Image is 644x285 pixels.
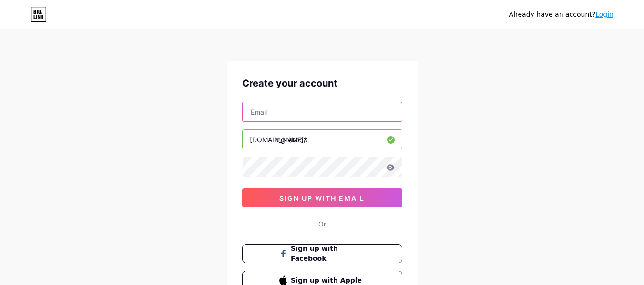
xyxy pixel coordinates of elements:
button: sign up with email [242,188,402,207]
input: username [243,130,402,149]
button: Sign up with Facebook [242,244,402,263]
div: Already have an account? [509,10,613,20]
input: Email [243,102,402,121]
div: Or [318,219,326,229]
div: Create your account [242,76,402,90]
span: sign up with email [279,194,365,202]
span: Sign up with Facebook [291,244,365,264]
div: [DOMAIN_NAME]/ [250,135,306,145]
a: Login [595,10,613,18]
